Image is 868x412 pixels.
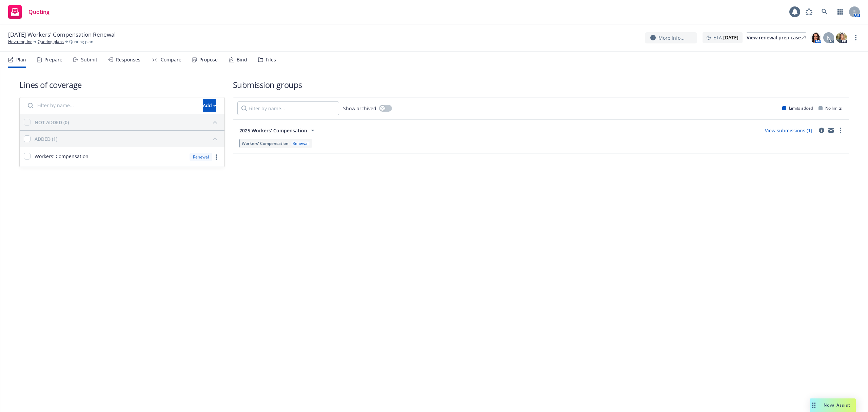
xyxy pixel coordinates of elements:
div: Bind [237,57,247,62]
span: ETA : [713,34,738,41]
span: Workers' Compensation [242,141,289,146]
a: more [212,153,220,161]
div: Compare [161,57,181,62]
span: Show archived [343,105,376,112]
button: ADDED (1) [35,133,220,144]
div: Drag to move [810,398,818,412]
span: N [827,34,831,41]
a: Quoting [5,2,52,21]
div: No limits [818,105,842,111]
a: Report a Bug [802,5,816,19]
span: More info... [658,34,685,41]
div: ADDED (1) [35,135,57,143]
img: photo [836,32,847,43]
div: Plan [16,57,26,62]
span: [DATE] Workers' Compensation Renewal [8,31,116,39]
h1: Submission groups [233,79,849,90]
h1: Lines of coverage [19,79,225,90]
button: 2025 Workers' Compensation [237,124,319,137]
span: Quoting plan [69,39,93,45]
div: NOT ADDED (0) [35,119,69,126]
button: Nova Assist [810,398,856,412]
a: View submissions (1) [765,127,812,134]
div: Files [266,57,276,62]
a: Search [818,5,831,19]
a: more [852,34,860,42]
button: NOT ADDED (0) [35,117,220,128]
button: Add [203,99,216,112]
div: Renewal [190,153,212,161]
a: Switch app [833,5,847,19]
div: Prepare [44,57,62,62]
input: Filter by name... [237,101,339,115]
input: Filter by name... [24,99,199,112]
span: Workers' Compensation [35,153,88,160]
img: photo [810,32,821,43]
button: More info... [645,32,697,43]
span: Quoting [28,9,50,15]
a: View renewal prep case [747,32,806,43]
strong: [DATE] [723,34,738,41]
div: Responses [116,57,140,62]
a: mail [827,126,835,134]
div: Propose [199,57,218,62]
div: Submit [81,57,97,62]
div: Renewal [291,141,310,146]
a: more [836,126,845,134]
a: circleInformation [817,126,826,134]
span: 2025 Workers' Compensation [239,127,307,134]
div: Limits added [782,105,813,111]
a: Quoting plans [38,39,64,45]
a: Heytutor, Inc [8,39,32,45]
span: Nova Assist [824,402,850,408]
